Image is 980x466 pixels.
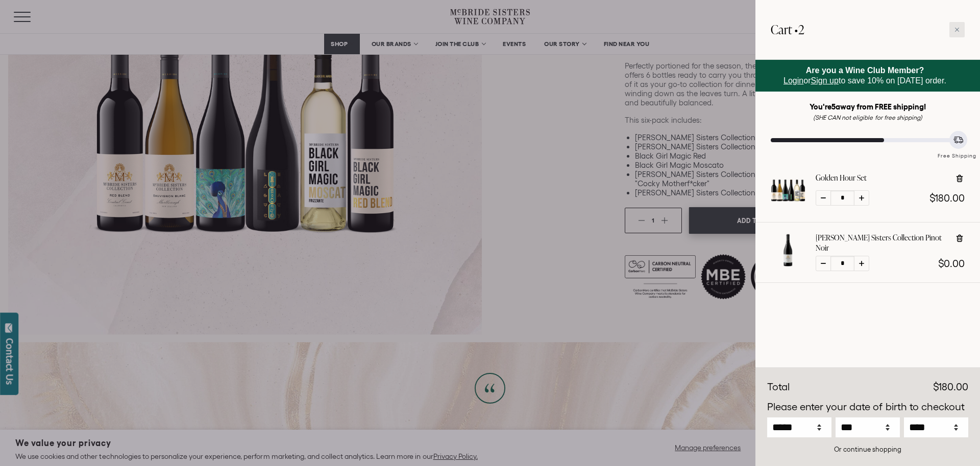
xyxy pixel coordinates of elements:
p: Please enter your date of birth to checkout [767,400,968,415]
div: Free Shipping [934,142,980,160]
span: $180.00 [933,381,968,392]
span: 2 [798,21,804,38]
a: Login [783,76,803,85]
em: (SHE CAN not eligible for free shipping) [813,114,922,121]
strong: Are you a Wine Club Member? [806,66,924,75]
a: Golden Hour Set [816,173,867,183]
h2: Cart • [771,15,804,44]
strong: You're away from FREE shipping! [810,102,926,111]
a: McBride Sisters Collection Pinot Noir [771,258,805,270]
a: Golden Hour Set [771,198,805,210]
span: $180.00 [929,192,965,204]
a: [PERSON_NAME] Sisters Collection Pinot Noir [816,233,947,253]
a: Sign up [811,76,839,85]
div: Or continue shopping [767,445,968,454]
div: Total [767,380,790,395]
span: $0.00 [938,258,965,269]
span: or to save 10% on [DATE] order. [783,66,946,85]
span: 5 [831,102,836,111]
